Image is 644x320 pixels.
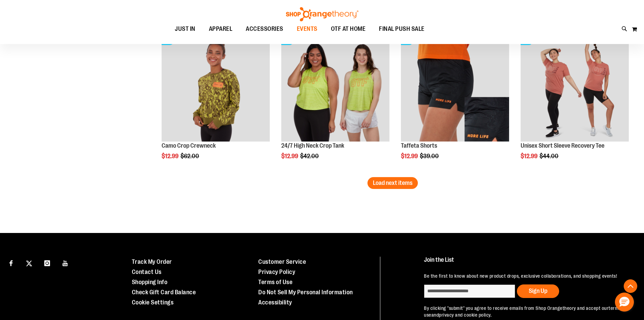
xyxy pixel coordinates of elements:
[258,289,353,296] a: Do Not Sell My Personal Information
[258,269,295,275] a: Privacy Policy
[367,177,418,189] button: Load next items
[132,258,172,265] a: Track My Order
[285,7,359,21] img: Shop Orangetheory
[424,305,628,318] p: By clicking "submit" you agree to receive emails from Shop Orangetheory and accept our and
[521,34,629,143] a: Product image for Unisex Short Sleeve Recovery TeeSALE
[162,34,270,142] img: Product image for Camo Crop Crewneck
[258,299,292,306] a: Accessibility
[281,34,389,143] a: Product image for 24/7 High Neck Crop TankSALE
[175,21,195,37] span: JUST IN
[281,142,344,149] a: 24/7 High Neck Crop Tank
[615,293,634,312] button: Hello, have a question? Let’s chat.
[297,21,317,37] span: EVENTS
[372,21,431,37] a: FINAL PUSH SALE
[517,30,632,177] div: product
[521,142,604,149] a: Unisex Short Sleeve Recovery Tee
[132,279,168,285] a: Shopping Info
[5,257,17,269] a: Visit our Facebook page
[521,34,629,142] img: Product image for Unisex Short Sleeve Recovery Tee
[424,273,628,279] p: Be the first to know about new product drops, exclusive collaborations, and shopping events!
[168,21,202,37] a: JUST IN
[517,284,559,298] button: Sign Up
[209,21,233,37] span: APPAREL
[529,287,547,294] span: Sign Up
[373,179,412,186] span: Load next items
[379,21,425,37] span: FINAL PUSH SALE
[401,34,509,142] img: Product image for Camo Tafetta Shorts
[424,257,628,269] h4: Join the List
[132,269,162,275] a: Contact Us
[331,21,366,37] span: OTF AT HOME
[401,34,509,143] a: Product image for Camo Tafetta ShortsSALE
[132,299,174,306] a: Cookie Settings
[202,21,239,37] a: APPAREL
[424,284,515,298] input: enter email
[401,153,419,159] span: $12.99
[246,21,283,37] span: ACCESSORIES
[290,21,324,37] a: EVENTS
[624,279,637,293] button: Back To Top
[162,34,270,143] a: Product image for Camo Crop CrewneckSALE
[59,257,71,269] a: Visit our Youtube page
[132,289,196,296] a: Check Gift Card Balance
[420,153,440,159] span: $39.00
[540,153,559,159] span: $44.00
[398,30,512,177] div: product
[239,21,290,37] a: ACCESSORIES
[181,153,200,159] span: $62.00
[23,257,35,269] a: Visit our X page
[324,21,373,37] a: OTF AT HOME
[424,305,626,318] a: terms of use
[281,153,299,159] span: $12.99
[401,142,437,149] a: Taffeta Shorts
[158,30,273,177] div: product
[162,153,180,159] span: $12.99
[258,279,292,285] a: Terms of Use
[439,312,492,318] a: privacy and cookie policy.
[300,153,320,159] span: $42.00
[258,258,306,265] a: Customer Service
[278,30,393,177] div: product
[162,142,216,149] a: Camo Crop Crewneck
[281,34,389,142] img: Product image for 24/7 High Neck Crop Tank
[41,257,53,269] a: Visit our Instagram page
[26,260,32,266] img: Twitter
[521,153,539,159] span: $12.99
